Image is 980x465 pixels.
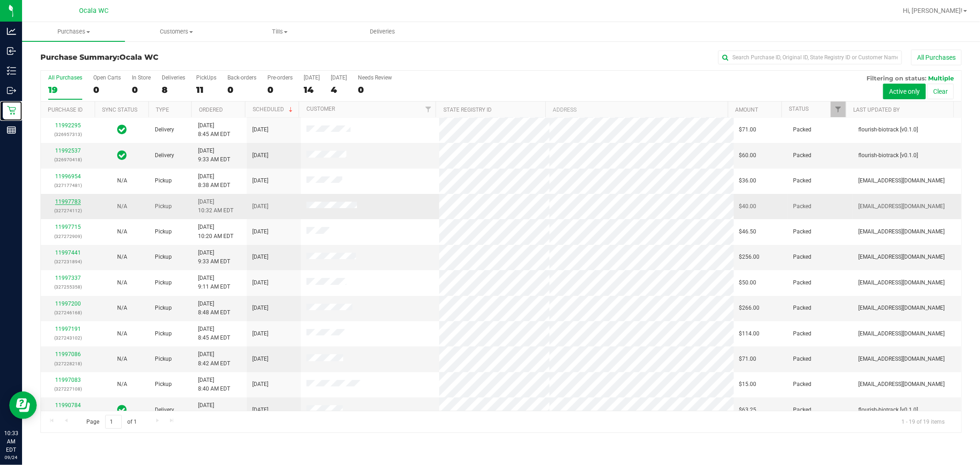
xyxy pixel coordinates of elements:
[858,329,945,338] span: [EMAIL_ADDRESS][DOMAIN_NAME]
[927,84,954,99] button: Clear
[252,125,268,134] span: [DATE]
[48,107,83,113] a: Purchase ID
[739,329,760,338] span: $114.00
[46,181,90,190] p: (327177481)
[46,155,90,164] p: (326970418)
[55,173,81,180] a: 11996954
[306,106,335,112] a: Customer
[252,151,268,160] span: [DATE]
[155,202,172,211] span: Pickup
[79,415,145,429] span: Page of 1
[358,28,408,36] span: Deliveries
[331,74,347,81] div: [DATE]
[252,355,268,363] span: [DATE]
[739,125,757,134] span: $71.00
[155,125,174,134] span: Delivery
[198,325,230,342] span: [DATE] 8:45 AM EDT
[198,121,230,139] span: [DATE] 8:45 AM EDT
[117,329,127,338] button: N/A
[125,28,227,36] span: Customers
[117,203,127,210] span: Not Applicable
[739,202,757,211] span: $40.00
[55,377,81,383] a: 11997083
[46,283,90,291] p: (327255358)
[4,454,18,461] p: 09/24
[789,106,809,112] a: Status
[867,74,926,82] span: Filtering on status:
[155,253,172,261] span: Pickup
[793,380,812,389] span: Packed
[55,250,81,256] a: 11997441
[252,304,268,312] span: [DATE]
[55,351,81,357] a: 11997086
[793,176,812,185] span: Packed
[7,86,16,95] inline-svg: Outbound
[718,51,902,64] input: Search Purchase ID, Original ID, State Registry ID or Customer Name...
[55,402,81,408] a: 11990784
[55,301,81,307] a: 11997200
[198,300,230,317] span: [DATE] 8:48 AM EDT
[117,304,127,312] button: N/A
[48,85,82,95] div: 19
[858,202,945,211] span: [EMAIL_ADDRESS][DOMAIN_NAME]
[79,7,108,15] span: Ocala WC
[304,85,320,95] div: 14
[196,85,216,95] div: 11
[117,356,127,362] span: Not Applicable
[858,151,918,160] span: flourish-biotrack [v0.1.0]
[4,429,18,454] p: 10:33 AM EDT
[155,227,172,236] span: Pickup
[156,107,169,113] a: Type
[7,125,16,135] inline-svg: Reports
[304,74,320,81] div: [DATE]
[117,123,127,136] span: In Sync
[155,355,172,363] span: Pickup
[125,22,228,41] a: Customers
[40,53,347,62] h3: Purchase Summary:
[739,227,757,236] span: $46.50
[252,227,268,236] span: [DATE]
[198,223,233,240] span: [DATE] 10:20 AM EDT
[739,355,757,363] span: $71.00
[858,380,945,389] span: [EMAIL_ADDRESS][DOMAIN_NAME]
[155,278,172,287] span: Pickup
[155,176,172,185] span: Pickup
[55,326,81,332] a: 11997191
[55,147,81,154] a: 11992537
[420,102,436,117] a: Filter
[7,27,16,36] inline-svg: Analytics
[198,172,230,190] span: [DATE] 8:38 AM EDT
[46,334,90,342] p: (327243102)
[858,253,945,261] span: [EMAIL_ADDRESS][DOMAIN_NAME]
[55,122,81,129] a: 11992295
[883,84,926,99] button: Active only
[831,102,846,117] a: Filter
[858,304,945,312] span: [EMAIL_ADDRESS][DOMAIN_NAME]
[903,7,963,14] span: Hi, [PERSON_NAME]!
[7,66,16,75] inline-svg: Inventory
[117,228,127,235] span: Not Applicable
[196,74,216,81] div: PickUps
[155,329,172,338] span: Pickup
[162,74,185,81] div: Deliveries
[55,275,81,281] a: 11997337
[117,305,127,311] span: Not Applicable
[46,308,90,317] p: (327246168)
[793,355,812,363] span: Packed
[358,85,392,95] div: 0
[155,304,172,312] span: Pickup
[117,380,127,389] button: N/A
[155,406,174,414] span: Delivery
[739,380,757,389] span: $15.00
[105,415,122,429] input: 1
[117,279,127,286] span: Not Applicable
[117,403,127,416] span: In Sync
[55,224,81,230] a: 11997715
[117,381,127,387] span: Not Applicable
[117,330,127,337] span: Not Applicable
[117,254,127,260] span: Not Applicable
[735,107,758,113] a: Amount
[119,53,159,62] span: Ocala WC
[252,329,268,338] span: [DATE]
[117,227,127,236] button: N/A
